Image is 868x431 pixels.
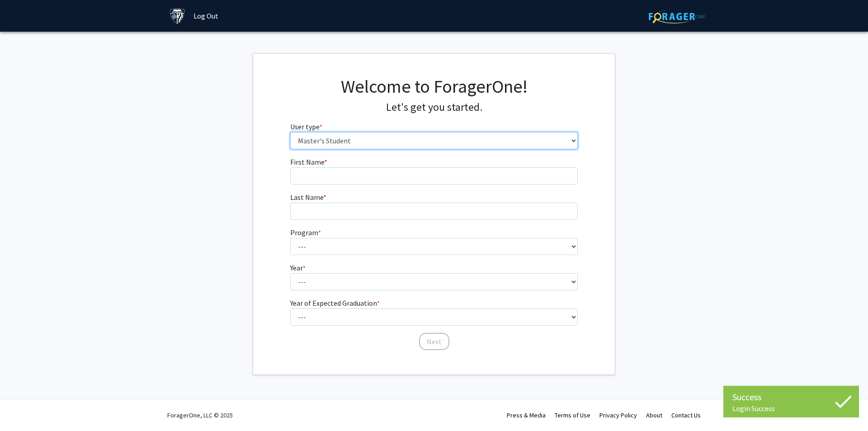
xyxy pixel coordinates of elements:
[671,411,701,419] a: Contact Us
[555,411,590,419] a: Terms of Use
[7,390,38,424] iframe: Chat
[290,101,578,114] h4: Let's get you started.
[732,404,850,413] div: Login Success
[732,390,850,404] div: Success
[507,411,546,419] a: Press & Media
[290,157,324,166] span: First Name
[167,399,233,431] div: ForagerOne, LLC © 2025
[290,76,578,97] h1: Welcome to ForagerOne!
[290,121,322,132] label: User type
[290,298,380,308] label: Year of Expected Graduation
[170,8,185,24] img: Johns Hopkins University Logo
[419,333,449,350] button: Next
[290,193,323,202] span: Last Name
[290,262,306,273] label: Year
[649,9,705,24] img: ForagerOne Logo
[599,411,637,419] a: Privacy Policy
[290,227,321,238] label: Program
[646,411,662,419] a: About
